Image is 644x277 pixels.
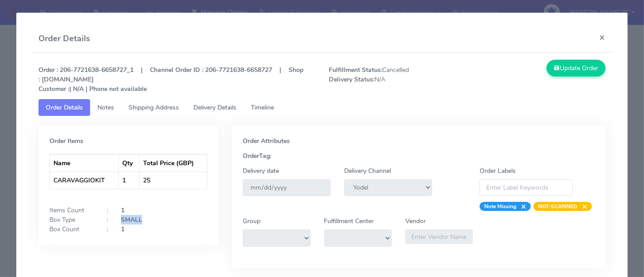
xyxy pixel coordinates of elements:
[43,205,100,215] div: Items Count
[405,216,426,226] label: Vendor
[139,172,207,189] td: 25
[50,172,118,189] td: CARAVAGGIOKIT
[243,137,290,145] strong: Order Attributes
[38,99,605,116] ul: Tabs
[43,224,100,234] div: Box Count
[121,215,142,224] strong: SMALL
[121,206,125,215] strong: 1
[538,203,577,210] strong: NOT-SCANNED
[322,65,467,94] span: Cancelled N/A
[100,224,115,234] div: :
[100,215,115,224] div: :
[97,103,114,112] span: Notes
[243,152,271,160] strong: OrderTag:
[193,103,236,112] span: Delivery Details
[480,179,573,196] input: Enter Label Keywords
[344,166,391,176] label: Delivery Channel
[121,225,125,234] strong: 1
[324,216,374,226] label: Fulfillment Center
[38,33,90,45] h4: Order Details
[38,85,69,93] strong: Customer :
[480,166,516,176] label: Order Labels
[547,60,606,76] button: Update Order
[50,154,118,172] th: Name
[100,205,115,215] div: :
[405,229,473,244] input: Enter Vendor Name
[577,202,587,211] span: ×
[516,202,526,211] span: ×
[119,172,140,189] td: 1
[119,154,140,172] th: Qty
[139,154,207,172] th: Total Price (GBP)
[46,103,83,112] span: Order Details
[243,166,279,176] label: Delivery date
[329,75,375,84] strong: Delivery Status:
[129,103,179,112] span: Shipping Address
[49,137,83,145] strong: Order Items
[329,66,382,74] strong: Fulfillment Status:
[484,203,516,210] strong: Note Missing
[38,66,303,93] strong: Order : 206-7721638-6658727_1 | Channel Order ID : 206-7721638-6658727 | Shop : [DOMAIN_NAME] | N...
[243,216,260,226] label: Group
[251,103,274,112] span: Timeline
[592,25,613,49] button: Close
[43,215,100,224] div: Box Type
